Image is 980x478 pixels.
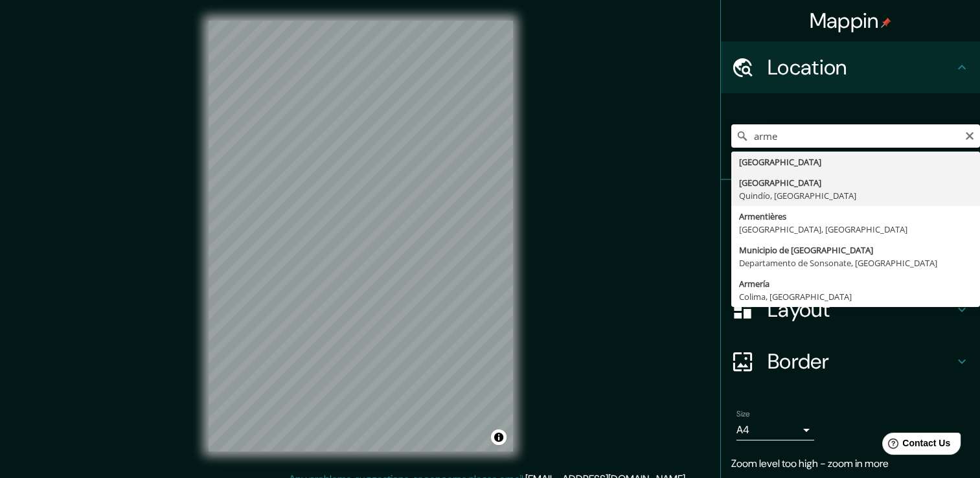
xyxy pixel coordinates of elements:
div: A4 [736,420,814,440]
label: Size [736,409,750,420]
h4: Mappin [810,8,892,34]
div: [GEOGRAPHIC_DATA] [739,176,972,189]
iframe: Help widget launcher [865,427,966,464]
h4: Layout [768,297,954,323]
div: Location [721,41,980,93]
input: Pick your city or area [731,124,980,148]
div: Armentières [739,210,972,223]
div: Quindío, [GEOGRAPHIC_DATA] [739,189,972,202]
h4: Border [768,348,954,374]
div: [GEOGRAPHIC_DATA], [GEOGRAPHIC_DATA] [739,223,972,236]
canvas: Map [209,21,513,451]
img: pin-icon.png [881,17,891,28]
div: [GEOGRAPHIC_DATA] [739,155,972,168]
div: Colima, [GEOGRAPHIC_DATA] [739,290,972,303]
button: Clear [964,129,975,141]
div: Border [721,336,980,387]
div: Style [721,232,980,284]
h4: Location [768,54,954,80]
p: Zoom level too high - zoom in more [731,456,970,472]
div: Layout [721,284,980,336]
div: Pins [721,180,980,232]
div: Municipio de [GEOGRAPHIC_DATA] [739,244,972,256]
div: Armería [739,277,972,290]
button: Toggle attribution [491,429,507,445]
div: Departamento de Sonsonate, [GEOGRAPHIC_DATA] [739,256,972,269]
